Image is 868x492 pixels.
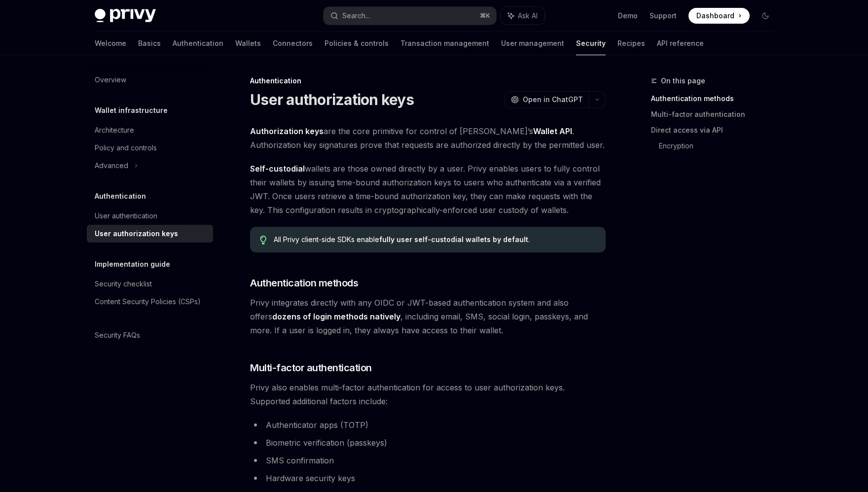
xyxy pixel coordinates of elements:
[95,142,157,154] div: Policy and controls
[95,74,126,86] div: Overview
[576,32,606,55] a: Security
[400,32,489,55] a: Transaction management
[87,225,213,243] a: User authorization keys
[138,32,161,55] a: Basics
[324,7,496,25] button: Search...⌘K
[95,210,157,222] div: User authentication
[87,326,213,344] a: Security FAQs
[95,32,126,55] a: Welcome
[95,258,170,270] h5: Implementation guide
[379,235,528,244] strong: fully user self-custodial wallets by default
[651,106,781,122] a: Multi-factor authentication
[95,228,178,240] div: User authorization keys
[273,32,313,55] a: Connectors
[250,296,606,337] span: Privy integrates directly with any OIDC or JWT-based authentication system and also offers , incl...
[523,95,583,105] span: Open in ChatGPT
[657,32,704,55] a: API reference
[617,32,645,55] a: Recipes
[618,11,638,21] a: Demo
[250,361,372,375] span: Multi-factor authentication
[95,296,201,308] div: Content Security Policies (CSPs)
[480,12,490,20] span: ⌘ K
[250,91,414,108] h1: User authorization keys
[250,454,606,467] li: SMS confirmation
[95,329,140,341] div: Security FAQs
[95,124,134,136] div: Architecture
[250,418,606,432] li: Authenticator apps (TOTP)
[533,126,572,137] a: Wallet API
[758,8,773,24] button: Toggle dark mode
[272,312,400,322] a: dozens of login methods natively
[274,235,596,245] div: All Privy client-side SDKs enable .
[501,7,544,25] button: Ask AI
[250,164,305,174] strong: Self-custodial
[95,278,152,290] div: Security checklist
[250,126,324,137] a: Authorization keys
[95,105,168,116] h5: Wallet infrastructure
[325,32,389,55] a: Policies & controls
[505,91,589,108] button: Open in ChatGPT
[87,275,213,293] a: Security checklist
[661,75,705,87] span: On this page
[87,207,213,225] a: User authentication
[95,190,146,202] h5: Authentication
[501,32,564,55] a: User management
[87,293,213,311] a: Content Security Policies (CSPs)
[250,436,606,450] li: Biometric verification (passkeys)
[87,121,213,139] a: Architecture
[250,381,606,408] span: Privy also enables multi-factor authentication for access to user authorization keys. Supported a...
[651,122,781,138] a: Direct access via API
[518,11,538,21] span: Ask AI
[688,8,750,24] a: Dashboard
[87,71,213,89] a: Overview
[235,32,261,55] a: Wallets
[260,236,267,245] svg: Tip
[650,11,677,21] a: Support
[651,91,781,106] a: Authentication methods
[250,76,606,86] div: Authentication
[95,160,128,172] div: Advanced
[250,471,606,485] li: Hardware security keys
[250,162,606,217] span: wallets are those owned directly by a user. Privy enables users to fully control their wallets by...
[659,138,781,154] a: Encryption
[250,276,358,290] span: Authentication methods
[342,10,370,22] div: Search...
[250,124,606,152] span: are the core primitive for control of [PERSON_NAME]’s . Authorization key signatures prove that r...
[87,139,213,157] a: Policy and controls
[696,11,734,21] span: Dashboard
[95,9,156,23] img: dark logo
[173,32,223,55] a: Authentication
